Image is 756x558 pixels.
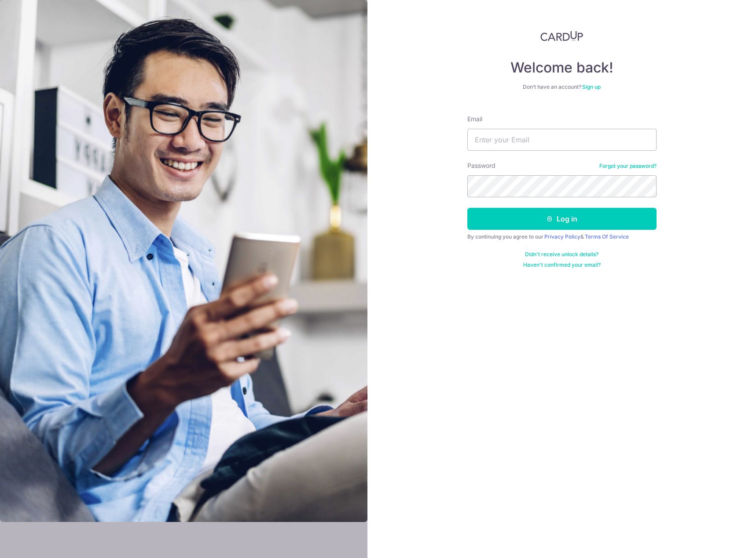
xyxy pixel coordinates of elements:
[467,59,657,76] h4: Welcome back!
[467,83,657,91] div: Don’t have an account?
[540,31,584,41] img: CardUp Logo
[467,115,482,123] label: Email
[467,129,657,151] input: Enter your Email
[599,163,657,170] a: Forgot your password?
[582,83,601,90] a: Sign up
[467,208,657,230] button: Log in
[544,233,580,240] a: Privacy Policy
[467,233,657,240] div: By continuing you agree to our &
[467,161,495,170] label: Password
[585,233,629,240] a: Terms Of Service
[525,251,598,258] a: Didn't receive unlock details?
[523,261,601,268] a: Haven't confirmed your email?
